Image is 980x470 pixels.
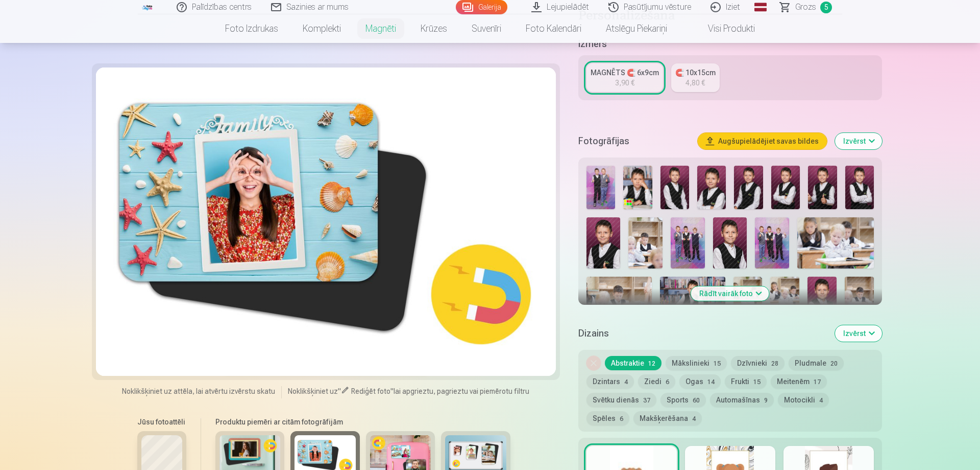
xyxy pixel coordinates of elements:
button: Abstraktie12 [605,356,661,370]
span: Noklikšķiniet uz [288,387,338,395]
span: 6 [666,378,669,386]
button: Motocikli4 [778,393,829,407]
span: " [390,387,394,395]
span: 9 [764,397,768,404]
a: MAGNĒTS 🧲 6x9cm3,90 € [586,63,663,92]
span: 37 [643,397,650,404]
span: 17 [814,378,821,386]
span: 28 [771,360,778,367]
h5: Fotogrāfijas [578,134,690,148]
button: Makšķerēšana4 [633,411,702,426]
button: Frukti15 [725,374,767,389]
a: Magnēti [353,14,408,43]
button: Rādīt vairāk foto [691,286,769,301]
a: Foto kalendāri [513,14,594,43]
button: Meitenēm17 [771,374,827,389]
span: 6 [620,415,623,422]
button: Augšupielādējiet savas bildes [698,133,827,149]
span: 15 [753,378,761,386]
span: 5 [820,2,832,13]
a: Komplekti [290,14,353,43]
a: Atslēgu piekariņi [594,14,679,43]
img: /fa1 [142,4,153,10]
span: 60 [693,397,700,404]
a: Krūzes [408,14,459,43]
span: 15 [714,360,721,367]
span: 4 [692,415,696,422]
span: Rediģēt foto [351,387,390,395]
div: 🧲 10x15cm [675,68,716,78]
button: Dzintars4 [586,374,634,389]
div: 4,80 € [685,78,705,88]
span: Noklikšķiniet uz attēla, lai atvērtu izvērstu skatu [122,386,275,396]
span: lai apgrieztu, pagrieztu vai piemērotu filtru [394,387,529,395]
a: Visi produkti [679,14,767,43]
button: Automašīnas9 [710,393,774,407]
span: 4 [819,397,823,404]
a: Suvenīri [459,14,513,43]
span: 14 [707,378,715,386]
span: 12 [648,360,655,367]
a: 🧲 10x15cm4,80 € [671,63,720,92]
button: Dzīvnieki28 [731,356,785,370]
h6: Produktu piemēri ar citām fotogrāfijām [211,417,514,427]
button: Ogas14 [679,374,721,389]
span: Grozs [795,1,816,13]
button: Pludmale20 [789,356,844,370]
button: Sports60 [660,393,706,407]
button: Izvērst [835,325,882,342]
div: MAGNĒTS 🧲 6x9cm [591,68,659,78]
span: 4 [624,378,628,386]
button: Mākslinieki15 [666,356,727,370]
button: Izvērst [835,133,882,149]
h5: Dizains [578,326,827,341]
h5: Izmērs [578,37,882,51]
button: Spēles6 [586,411,629,426]
div: 3,90 € [615,78,634,88]
button: Ziedi6 [638,374,675,389]
a: Foto izdrukas [213,14,290,43]
span: 20 [830,360,838,367]
button: Svētku dienās37 [586,393,656,407]
h6: Jūsu fotoattēli [137,417,186,427]
span: " [338,387,341,395]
